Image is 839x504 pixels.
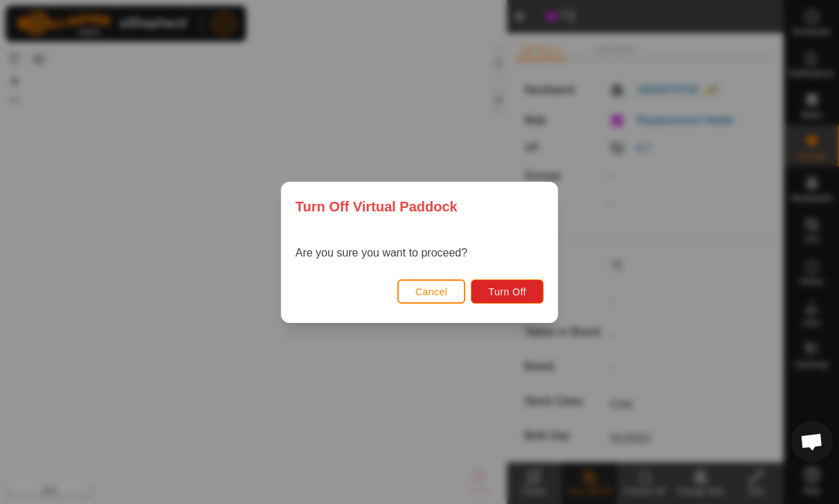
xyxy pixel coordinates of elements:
[415,286,448,297] span: Cancel
[791,421,833,462] div: Open chat
[397,279,466,304] button: Cancel
[295,196,458,217] span: Turn Off Virtual Paddock
[295,245,467,261] p: Are you sure you want to proceed?
[488,286,526,297] span: Turn Off
[471,279,544,304] button: Turn Off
